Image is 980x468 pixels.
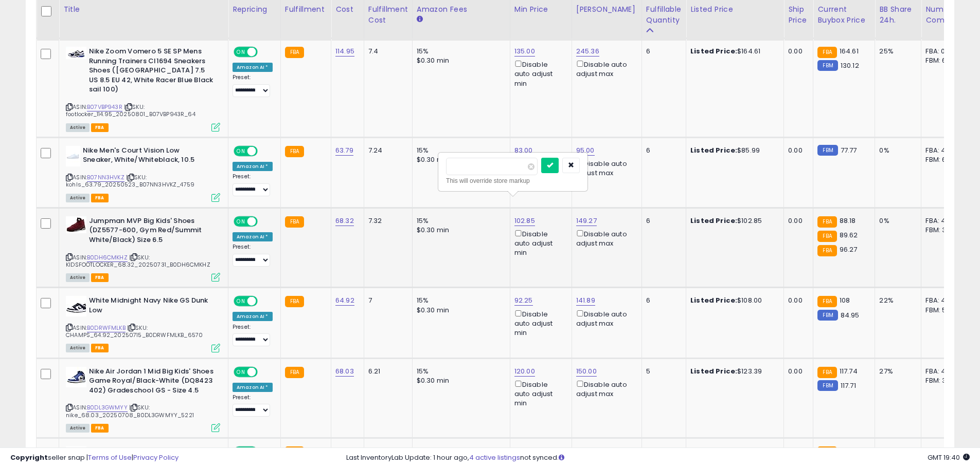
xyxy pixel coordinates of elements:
span: All listings currently available for purchase on Amazon [66,194,90,202]
div: $164.61 [690,47,776,56]
div: Amazon AI * [233,312,273,321]
div: Repricing [233,4,276,15]
div: 15% [417,146,502,155]
div: BB Share 24h. [879,4,917,26]
div: FBM: 3 [925,226,959,235]
div: 15% [417,47,502,56]
div: $0.30 min [417,226,502,235]
div: 6 [646,296,678,305]
small: FBA [817,245,836,256]
span: 117.74 [840,366,858,376]
span: FBA [91,194,109,202]
div: FBM: 5 [925,306,959,315]
div: 0% [879,146,913,155]
small: FBM [817,310,838,321]
div: Disable auto adjust min [514,59,564,88]
div: 7.32 [368,216,404,226]
div: 0.00 [788,47,805,56]
div: 25% [879,47,913,56]
a: 95.00 [576,145,595,156]
div: [PERSON_NAME] [576,4,637,15]
div: $108.00 [690,296,776,305]
div: Fulfillment [285,4,327,15]
div: 22% [879,296,913,305]
span: 77.77 [841,145,857,155]
b: Nike Air Jordan 1 Mid Big Kids' Shoes Game Royal/Black-White (DQ8423 402) Gradeschool GS - Size 4.5 [89,367,214,398]
b: Listed Price: [690,216,737,226]
span: OFF [256,297,273,306]
a: 64.92 [335,295,354,306]
div: Cost [335,4,360,15]
div: 6 [646,47,678,56]
a: 150.00 [576,366,597,377]
div: 6.21 [368,367,404,376]
b: Listed Price: [690,46,737,56]
small: FBA [817,367,836,378]
span: 84.95 [841,310,860,320]
small: FBA [285,146,304,157]
b: Nike Men's Court Vision Low Sneaker, White/Whiteblack, 10.5 [83,146,208,167]
span: FBA [91,273,109,282]
img: 21tRLV0NcmS._SL40_.jpg [66,146,80,166]
div: $102.85 [690,216,776,226]
div: Title [63,4,224,15]
b: Listed Price: [690,145,737,155]
small: FBM [817,60,838,71]
span: All listings currently available for purchase on Amazon [66,273,90,282]
a: Privacy Policy [133,453,179,462]
small: FBA [285,216,304,228]
div: Disable auto adjust min [514,379,564,408]
div: FBA: 4 [925,216,959,226]
div: Amazon AI * [233,383,273,392]
div: $0.30 min [417,306,502,315]
a: 120.00 [514,366,535,377]
div: 0.00 [788,296,805,305]
div: 0% [879,216,913,226]
div: Fulfillment Cost [368,4,408,26]
div: ASIN: [66,146,220,201]
div: Min Price [514,4,567,15]
a: B0DRWFMLKB [87,324,126,332]
div: FBM: 6 [925,155,959,164]
span: OFF [256,217,273,226]
div: Current Buybox Price [817,4,870,26]
div: FBA: 4 [925,367,959,376]
a: 149.27 [576,216,597,226]
div: Preset: [233,173,273,196]
span: | SKU: kohls_63.79_20250523_B07NN3HVKZ_4759 [66,173,194,189]
b: Listed Price: [690,366,737,376]
div: Amazon Fees [417,4,506,15]
small: FBA [817,216,836,228]
span: | SKU: CHAMPS_64.92_20250715_B0DRWFMLKB_6570 [66,324,203,339]
a: 141.89 [576,295,595,306]
div: FBM: 6 [925,56,959,65]
div: Last InventoryLab Update: 1 hour ago, not synced. [346,453,970,463]
small: FBA [285,367,304,378]
span: 88.18 [840,216,856,226]
div: $123.39 [690,367,776,376]
div: Listed Price [690,4,779,15]
small: FBA [817,47,836,58]
img: 31ZzyFjGD1L._SL40_.jpg [66,296,86,316]
div: Disable auto adjust min [514,228,564,258]
a: B07VBP943R [87,103,122,111]
span: ON [235,217,247,226]
span: 117.71 [841,381,856,390]
div: Preset: [233,244,273,267]
div: ASIN: [66,367,220,432]
div: FBA: 4 [925,146,959,155]
a: 114.95 [335,46,354,57]
div: ASIN: [66,296,220,351]
span: | SKU: footlocker_114.95_20250801_B07VBP943R_64 [66,103,195,118]
span: 96.27 [840,245,858,254]
a: B0DL3GWMYY [87,403,128,412]
small: FBM [817,145,838,156]
b: Listed Price: [690,295,737,305]
div: Preset: [233,74,273,97]
span: ON [235,146,247,155]
div: ASIN: [66,47,220,130]
div: Disable auto adjust max [576,59,634,79]
small: FBM [817,380,838,391]
span: 108 [840,295,850,305]
div: $0.30 min [417,155,502,164]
